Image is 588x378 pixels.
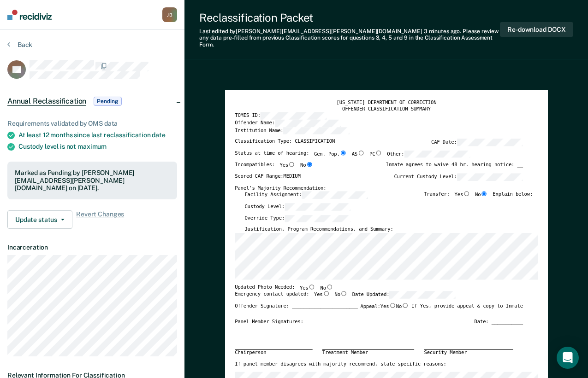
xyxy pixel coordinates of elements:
[235,173,301,180] label: Scored CAF Range: MEDIUM
[431,139,523,146] label: CAF Date:
[389,303,396,308] input: Yes
[279,162,295,169] label: Yes
[454,192,470,199] label: Yes
[357,151,364,156] input: AS
[235,291,455,303] div: Emergency contact updated:
[7,10,52,20] img: Recidiviz
[18,143,177,151] div: Custody level is not
[7,244,177,251] dt: Incarceration
[396,303,409,310] label: No
[369,151,382,158] label: PC
[235,361,446,367] label: If panel member disagrees with majority recommend, state specific reasons:
[15,169,170,192] div: Marked as Pending by [PERSON_NAME][EMAIL_ADDRESS][PERSON_NAME][DOMAIN_NAME] on [DATE].
[352,291,455,299] label: Date Updated:
[94,97,121,106] span: Pending
[500,22,573,37] button: Re-download DOCX
[285,215,350,222] input: Override Type:
[235,120,341,127] label: Offender Name:
[7,210,72,229] button: Update status
[474,319,523,325] div: Date: ___________
[339,151,346,156] input: Gen. Pop.
[244,192,368,199] label: Facility Assignment:
[285,203,350,210] input: Custody Level:
[274,120,340,127] input: Offender Name:
[244,215,350,222] label: Override Type:
[386,162,523,173] div: Inmate agrees to waive 48 hr. hearing notice: __
[283,127,349,134] input: Institution Name:
[152,131,165,139] span: date
[244,227,393,233] label: Justification, Program Recommendations, and Summary:
[235,185,523,192] div: Panel's Majority Recommendation:
[326,285,333,290] input: No
[375,151,382,156] input: PC
[77,143,107,150] span: maximum
[235,162,313,173] div: Incompatibles:
[424,28,460,35] span: 3 minutes ago
[351,151,364,158] label: AS
[235,303,523,319] div: Offender Signature: _______________________ If Yes, provide appeal & copy to Inmate
[162,7,177,22] div: J B
[463,192,470,197] input: Yes
[7,120,177,128] div: Requirements validated by OMS data
[299,285,315,291] label: Yes
[475,192,488,199] label: No
[300,162,313,169] label: No
[481,192,487,197] input: No
[424,349,513,356] div: Security Member
[235,151,470,162] div: Status at time of hearing:
[235,99,538,106] div: [US_STATE] DEPARTMENT OF CORRECTION
[322,349,414,356] div: Treatment Member
[457,173,523,180] input: Current Custody Level:
[314,151,346,158] label: Gen. Pop.
[260,112,326,120] input: TOMIS ID:
[235,127,350,134] label: Institution Name:
[235,106,538,112] div: OFFENDER CLASSIFICATION SUMMARY
[322,291,329,297] input: Yes
[389,291,455,299] input: Date Updated:
[380,303,396,310] label: Yes
[235,112,327,120] label: TOMIS ID:
[424,192,533,203] div: Transfer: Explain below:
[404,151,470,158] input: Other:
[235,319,303,325] div: Panel Member Signatures:
[302,192,368,199] input: Facility Assignment:
[162,7,177,22] button: JB
[7,97,86,106] span: Annual Reclassification
[314,291,329,299] label: Yes
[235,349,312,356] div: Chairperson
[288,162,295,167] input: Yes
[235,139,335,146] label: Classification Type: CLASSIFICATION
[340,291,347,297] input: No
[235,285,333,291] div: Updated Photo Needed:
[320,285,333,291] label: No
[306,162,313,167] input: No
[76,210,124,229] span: Revert Changes
[394,173,523,180] label: Current Custody Level:
[199,28,500,48] div: Last edited by [PERSON_NAME][EMAIL_ADDRESS][PERSON_NAME][DOMAIN_NAME] . Please review any data pr...
[199,11,500,24] div: Reclassification Packet
[7,41,32,49] button: Back
[360,303,409,314] label: Appeal:
[387,151,470,158] label: Other:
[334,291,347,299] label: No
[402,303,409,308] input: No
[308,285,315,290] input: Yes
[244,203,350,210] label: Custody Level:
[557,347,579,369] div: Open Intercom Messenger
[457,139,523,146] input: CAF Date:
[18,131,177,139] div: At least 12 months since last reclassification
